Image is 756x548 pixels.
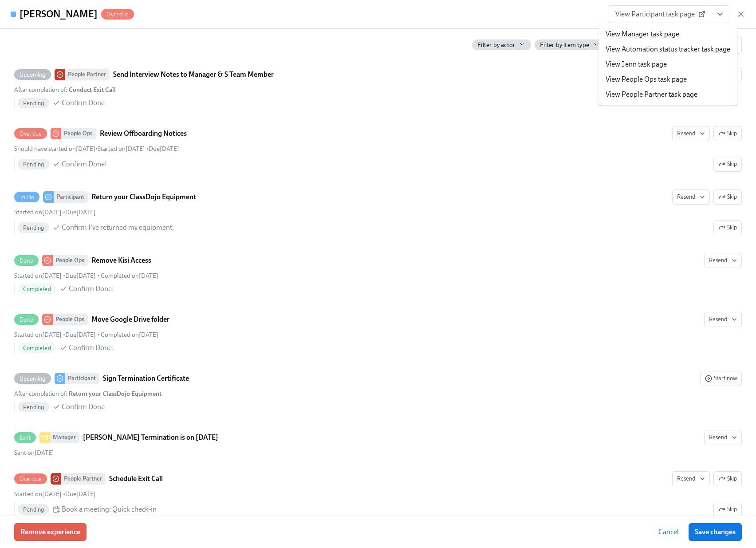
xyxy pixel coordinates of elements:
[14,272,158,280] div: • •
[652,523,685,541] button: Cancel
[535,39,605,50] button: Filter by item type
[14,449,54,457] span: Thursday, August 14th 2025, 3:01 pm
[704,430,742,445] button: SentManager[PERSON_NAME] Termination is on [DATE]Sent on[DATE]
[704,312,742,327] button: DonePeople OpsMove Google Drive folderStarted on[DATE] •Due[DATE] • Completed on[DATE]CompletedCo...
[14,194,39,201] span: To Do
[65,209,96,216] span: Sunday, August 24th 2025, 9:00 am
[14,316,39,323] span: Done
[477,41,515,49] span: Filter by actor
[705,374,737,383] span: Start now
[14,490,96,498] div: •
[61,473,106,485] div: People Partner
[101,331,158,339] span: Sunday, August 17th 2025, 11:24 am
[62,505,157,514] span: Book a meeting: Quick check-in
[713,502,742,517] button: OverduePeople PartnerSchedule Exit CallResendSkipStarted on[DATE] •Due[DATE] PendingBook a meetin...
[62,98,105,108] span: Confirm Done
[677,474,705,483] span: Resend
[14,375,51,382] span: Upcoming
[606,90,697,99] a: View People Partner task page
[53,255,88,266] div: People Ops
[658,528,679,536] span: Cancel
[18,161,49,168] span: Pending
[91,255,151,266] strong: Remove Kisi Access
[718,474,737,483] span: Skip
[62,402,105,412] span: Confirm Done
[608,5,711,23] a: View Participant task page
[606,29,679,39] a: View Manager task page
[606,59,667,69] a: View Jenn task page
[14,331,62,339] span: Thursday, August 14th 2025, 3:01 pm
[69,86,116,94] strong: Conduct Exit Call
[18,404,49,410] span: Pending
[709,433,737,442] span: Resend
[149,145,179,153] span: Tuesday, August 12th 2025, 9:00 am
[689,523,742,541] button: Save changes
[540,41,589,49] span: Filter by item type
[18,225,49,231] span: Pending
[14,434,36,441] span: Sent
[718,193,737,201] span: Skip
[83,432,218,443] strong: [PERSON_NAME] Termination is on [DATE]
[50,432,79,443] div: Manager
[62,159,107,169] span: Confirm Done!
[14,86,116,94] div: After completion of :
[69,390,161,398] strong: Return your ClassDojo Equipment
[109,473,163,484] strong: Schedule Exit Call
[713,189,742,205] button: To DoParticipantReturn your ClassDojo EquipmentResendStarted on[DATE] •Due[DATE] PendingConfirm I...
[18,100,49,106] span: Pending
[65,490,96,498] span: Sunday, July 20th 2025, 9:00 am
[14,331,158,339] div: • •
[101,272,158,280] span: Sunday, August 17th 2025, 11:22 am
[672,126,710,141] button: OverduePeople OpsReview Offboarding NoticesSkipShould have started on[DATE]•Started on[DATE] •Due...
[606,44,730,54] a: View Automation status tracker task page
[14,209,62,216] span: Thursday, August 14th 2025, 3:01 pm
[615,10,704,19] span: View Participant task page
[62,223,174,233] span: Confirm I've returned my equipment.
[718,129,737,138] span: Skip
[711,5,729,23] button: View task page
[606,75,687,84] a: View People Ops task page
[54,191,88,203] div: Participant
[113,69,274,80] strong: Send Interview Notes to Manager & S Team Member
[14,145,95,153] span: Saturday, August 9th 2025, 9:00 am
[18,506,49,513] span: Pending
[18,345,56,351] span: Completed
[69,284,114,294] span: Confirm Done!
[65,272,96,280] span: Sunday, August 17th 2025, 9:00 am
[91,192,196,202] strong: Return your ClassDojo Equipment
[61,128,96,139] div: People Ops
[713,471,742,486] button: OverduePeople PartnerSchedule Exit CallResendStarted on[DATE] •Due[DATE] PendingBook a meeting: Q...
[718,223,737,232] span: Skip
[709,256,737,265] span: Resend
[695,528,736,536] span: Save changes
[101,11,134,18] span: Overdue
[672,189,710,205] button: To DoParticipantReturn your ClassDojo EquipmentSkipStarted on[DATE] •Due[DATE] PendingConfirm I'v...
[677,193,705,201] span: Resend
[65,69,110,80] div: People Partner
[14,490,62,498] span: Thursday, August 14th 2025, 3:01 pm
[718,505,737,514] span: Skip
[14,71,51,78] span: Upcoming
[713,157,742,172] button: OverduePeople OpsReview Offboarding NoticesResendSkipShould have started on[DATE]•Started on[DATE...
[672,471,710,486] button: OverduePeople PartnerSchedule Exit CallSkipStarted on[DATE] •Due[DATE] PendingBook a meeting: Qui...
[69,343,114,353] span: Confirm Done!
[65,373,99,384] div: Participant
[98,145,145,153] span: Thursday, August 14th 2025, 3:01 pm
[65,331,96,339] span: Sunday, August 17th 2025, 9:00 am
[709,315,737,324] span: Resend
[53,314,88,325] div: People Ops
[20,8,98,21] h4: [PERSON_NAME]
[14,145,179,153] div: • •
[14,130,47,137] span: Overdue
[20,528,80,536] span: Remove experience
[14,476,47,482] span: Overdue
[704,253,742,268] button: DonePeople OpsRemove Kisi AccessStarted on[DATE] •Due[DATE] • Completed on[DATE]CompletedConfirm ...
[14,208,96,217] div: •
[100,128,187,139] strong: Review Offboarding Notices
[713,220,742,235] button: To DoParticipantReturn your ClassDojo EquipmentResendSkipStarted on[DATE] •Due[DATE] PendingConfi...
[14,272,62,280] span: Thursday, August 14th 2025, 3:01 pm
[18,286,56,292] span: Completed
[14,257,39,264] span: Done
[713,126,742,141] button: OverduePeople OpsReview Offboarding NoticesResendShould have started on[DATE]•Started on[DATE] •D...
[14,390,161,398] div: After completion of :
